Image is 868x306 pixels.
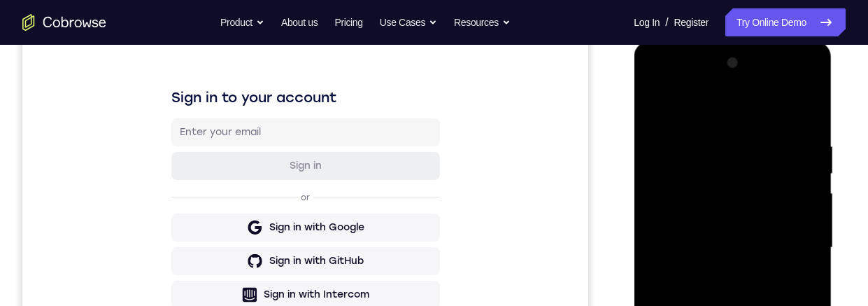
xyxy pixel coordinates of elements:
[334,8,362,36] a: Pricing
[247,263,341,277] div: Sign in with GitHub
[247,229,342,243] div: Sign in with Google
[149,96,418,116] h1: Sign in to your account
[149,222,418,250] button: Sign in with Google
[454,8,511,36] button: Resources
[634,8,660,36] a: Log In
[674,8,709,36] a: Register
[22,14,106,31] a: Go to the home page
[276,200,290,211] p: or
[157,134,409,148] input: Enter your email
[281,8,318,36] a: About us
[665,14,668,31] span: /
[149,160,418,188] button: Sign in
[725,8,846,36] a: Try Online Demo
[380,8,437,36] button: Use Cases
[220,8,264,36] button: Product
[149,256,418,284] button: Sign in with GitHub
